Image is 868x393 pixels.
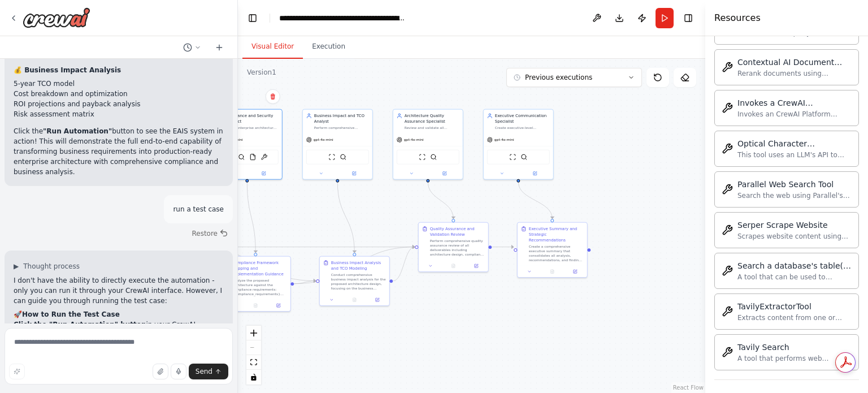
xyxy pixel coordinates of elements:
[314,137,333,142] span: gpt-4o-mini
[173,204,224,214] p: run a test case
[525,73,592,82] span: Previous executions
[246,326,261,385] div: React Flow controls
[303,35,354,59] button: Execution
[425,182,456,219] g: Edge from 962c7b97-b5b6-45e3-bf94-7c390feba004 to 290ec1ed-9e9f-4a17-a678-d5718be426de
[367,296,387,303] button: Open in side panel
[565,268,584,275] button: Open in side panel
[195,244,415,250] g: Edge from 07107f50-5912-4415-8e6c-26ec75d7bb20 to 290ec1ed-9e9f-4a17-a678-d5718be426de
[22,310,120,318] strong: How to Run the Test Case
[393,109,463,180] div: Architecture Quality Assurance SpecialistReview and validate all enterprise architecture delivera...
[171,364,186,379] button: Click to speak your automation idea
[23,7,90,28] img: Logo
[737,97,852,109] div: Invokes a CrewAI Automation
[196,367,212,376] span: Send
[494,137,514,142] span: gpt-4o-mini
[430,239,485,257] div: Perform comprehensive quality assurance review of all deliverables including architecture design,...
[14,262,80,271] button: ▶Thought process
[342,296,366,303] button: No output available
[737,219,852,231] div: Serper Scrape Website
[223,137,243,142] span: gpt-4o-mini
[247,68,276,77] div: Version 1
[737,150,852,159] div: This tool uses an LLM's API to extract text from an image file.
[232,278,287,296] div: Analyze the proposed architecture against the compliance requirements: {compliance_requirements} ...
[520,154,527,161] img: SerperDevTool
[540,268,564,275] button: No output available
[737,232,852,241] div: Scrapes website content using Serper's scraping API. This tool can extract clean, readable conten...
[441,262,465,269] button: No output available
[722,306,733,317] img: Tavilyextractortool
[245,10,261,26] button: Hide left sidebar
[509,154,516,161] img: ScrapeWebsiteTool
[722,184,733,195] img: Parallelsearchtool
[244,182,258,253] g: Edge from e7499a1a-1107-44a6-9478-87eab3ee8f7d to 23bff803-0db6-4b09-867f-dbcbca92ce6e
[340,154,346,161] img: SerperDevTool
[483,109,554,180] div: Executive Communication SpecialistCreate executive-level summaries and presentations that transla...
[212,109,283,180] div: Compliance and Security ArchitectEnsure enterprise architectures meet all regulatory requirements...
[246,370,261,385] button: toggle interactivity
[246,355,261,370] button: fit view
[722,102,733,114] img: Invokecrewaiautomationtool
[737,273,852,282] div: A tool that can be used to semantic search a query from a database.
[238,154,245,161] img: SerperDevTool
[14,79,224,89] li: 5-year TCO model
[14,262,19,271] span: ▶
[737,260,852,271] div: Search a database's table(s) content
[419,154,426,161] img: ScrapeWebsiteTool
[466,262,485,269] button: Open in side panel
[314,113,369,124] div: Business Impact and TCO Analyst
[680,10,696,26] button: Hide right sidebar
[328,154,335,161] img: ScrapeWebsiteTool
[492,244,514,250] g: Edge from 290ec1ed-9e9f-4a17-a678-d5718be426de to 4b0dc6dc-3670-4623-916c-7ba799cd7560
[153,364,168,379] button: Upload files
[673,385,704,391] a: React Flow attribution
[714,11,761,25] h4: Resources
[179,41,206,54] button: Switch to previous chat
[14,126,224,177] p: Click the button to see the EAIS system in action! This will demonstrate the full end-to-end capa...
[418,222,489,273] div: Quality Assurance and Validation ReviewPerform comprehensive quality assurance review of all deli...
[495,126,550,130] div: Create executive-level summaries and presentations that translate complex technical architecture ...
[261,154,267,161] img: OCRTool
[722,265,733,277] img: Singlestoresearchtool
[302,109,373,180] div: Business Impact and TCO AnalystPerform comprehensive business impact analysis for enterprise arch...
[244,302,267,309] button: No output available
[14,109,224,119] li: Risk assessment matrix
[331,273,386,291] div: Conduct comprehensive business impact analysis for the proposed architecture design, focusing on ...
[517,222,588,278] div: Executive Summary and Strategic RecommendationsCreate a comprehensive executive summary that cons...
[331,260,386,271] div: Business Impact Analysis and TCO Modeling
[737,179,852,190] div: Parallel Web Search Tool
[737,313,852,322] div: Extracts content from one or more web pages using the Tavily API. Returns structured data.
[529,226,584,243] div: Executive Summary and Strategic Recommendations
[722,224,733,236] img: Serperscrapewebsitetool
[314,126,369,130] div: Perform comprehensive business impact analysis for enterprise architectures including TCO modelin...
[722,347,733,358] img: Tavilysearchtool
[737,110,852,119] div: Invokes an CrewAI Platform Automation using API
[515,182,555,219] g: Edge from a37b888c-3da1-4876-bfd5-0660342ba83e to 4b0dc6dc-3670-4623-916c-7ba799cd7560
[737,69,852,78] div: Rerank documents using Contextual AI's instruction-following reranker
[338,170,370,177] button: Open in side panel
[268,302,288,309] button: Open in side panel
[430,154,437,161] img: SerperDevTool
[189,364,228,379] button: Send
[14,99,224,109] li: ROI projections and payback analysis
[14,319,224,340] p: in your CrewAI interface
[210,41,228,54] button: Start a new chat
[14,66,121,74] strong: 💰 Business Impact Analysis
[737,191,852,200] div: Search the web using Parallel's Search API (v1beta). Returns ranked results with compressed excer...
[279,12,406,24] nav: breadcrumb
[249,154,256,161] img: FileReadTool
[428,170,461,177] button: Open in side panel
[335,182,357,253] g: Edge from 9c65c012-a34d-4e63-b574-a21f855f2c46 to 1aaa99cb-3e7e-4f32-965e-136f2eb6d7a1
[220,256,291,312] div: Compliance Framework Mapping and Implementation GuidanceAnalyze the proposed architecture against...
[430,226,485,237] div: Quality Assurance and Validation Review
[737,301,852,312] div: TavilyExtractorTool
[737,57,852,68] div: Contextual AI Document Reranker
[506,68,642,87] button: Previous executions
[14,321,146,329] strong: Click the "Run Automation" button
[294,278,316,287] g: Edge from 23bff803-0db6-4b09-867f-dbcbca92ce6e to 1aaa99cb-3e7e-4f32-965e-136f2eb6d7a1
[9,364,25,379] button: Improve this prompt
[187,226,233,241] button: Restore
[405,126,459,130] div: Review and validate all enterprise architecture deliverables for quality, consistency, and comple...
[495,113,550,124] div: Executive Communication Specialist
[405,113,459,124] div: Architecture Quality Assurance Specialist
[14,275,224,306] p: I don't have the ability to directly execute the automation - only you can run it through your Cr...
